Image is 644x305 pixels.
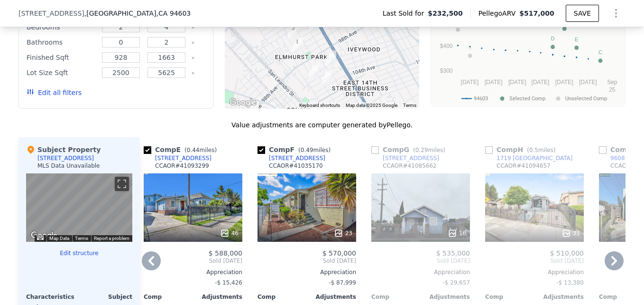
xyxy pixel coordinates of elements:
div: Street View [26,173,132,242]
text: [DATE] [532,79,550,86]
div: Lot Size Sqft [27,66,96,79]
div: 1101 101st Ave [305,59,323,83]
div: 23 [334,229,352,238]
div: Comp [258,293,307,301]
a: Open this area in Google Maps (opens a new window) [227,96,258,109]
button: Show Options [607,4,626,23]
div: CCAOR # 41035170 [269,162,323,170]
div: Comp H [485,145,560,154]
span: Sold [DATE] [144,257,242,265]
div: 9608 D St [288,33,306,57]
span: -$ 87,999 [329,279,356,286]
text: $400 [440,43,453,49]
div: Subject Property [26,145,101,154]
div: CCAOR # 41085662 [383,162,437,170]
text: 94603 [474,95,488,102]
div: Comp G [371,145,449,154]
text: E [575,37,578,42]
div: 46 [220,229,239,238]
div: 16 [448,229,466,238]
div: Comp E [144,145,221,154]
text: [DATE] [508,79,526,86]
span: $ 510,000 [550,249,584,257]
span: $517,000 [519,10,554,17]
text: C [598,49,602,55]
a: Terms (opens in new tab) [75,236,88,241]
button: Clear [191,56,195,60]
div: Adjustments [307,293,356,301]
a: 9608 D St [599,154,639,162]
span: , CA 94603 [156,10,191,17]
span: 0.49 [301,147,313,153]
span: 0.44 [187,147,200,153]
span: $232,500 [428,9,463,18]
div: Appreciation [371,268,470,276]
span: -$ 15,426 [215,279,242,286]
div: Adjustments [421,293,470,301]
a: Report a problem [94,236,129,241]
span: $ 570,000 [322,249,356,257]
div: [STREET_ADDRESS] [383,154,439,162]
div: Comp F [258,145,334,154]
div: 1215 103rd Ave [318,66,336,89]
span: ( miles) [523,147,559,153]
text: Unselected Comp [565,95,607,102]
text: D [551,36,555,41]
div: [STREET_ADDRESS] [37,154,94,162]
button: Clear [191,41,195,45]
button: Edit all filters [27,88,82,97]
div: Value adjustments are computer generated by Pellego . [18,120,626,130]
span: ( miles) [294,147,334,153]
span: $ 588,000 [209,249,242,257]
button: Edit structure [26,249,132,257]
span: -$ 29,657 [442,279,470,286]
text: J [469,45,471,50]
button: Clear [191,71,195,75]
div: MLS Data Unavailable [37,162,100,170]
a: [STREET_ADDRESS] [371,154,439,162]
span: $ 535,000 [436,249,470,257]
div: [STREET_ADDRESS] [155,154,212,162]
div: CCAOR # 41093299 [155,162,209,170]
div: Comp [485,293,534,301]
span: , [GEOGRAPHIC_DATA] [84,9,191,18]
div: Comp [371,293,421,301]
div: Comp [144,293,193,301]
div: Appreciation [144,268,242,276]
span: -$ 13,380 [556,279,584,286]
a: [STREET_ADDRESS] [144,154,212,162]
text: [DATE] [579,79,597,86]
text: [DATE] [485,79,503,86]
div: 1288 100th Ave [322,47,340,70]
div: Appreciation [258,268,356,276]
a: Open this area in Google Maps (opens a new window) [28,229,60,242]
button: Map Data [49,235,69,242]
text: $300 [440,67,453,74]
div: Subject [79,293,132,301]
span: Last Sold for [383,9,428,18]
div: Adjustments [193,293,242,301]
span: Map data ©2025 Google [346,103,397,108]
div: 1719 [GEOGRAPHIC_DATA] [497,154,573,162]
text: 25 [609,86,616,93]
div: 9301 C St [284,19,302,43]
button: SAVE [566,5,599,22]
div: Map [26,173,132,242]
span: ( miles) [409,147,449,153]
div: Characteristics [26,293,79,301]
span: 0.5 [529,147,538,153]
div: CCAOR # 41094657 [497,162,551,170]
span: 0.29 [415,147,428,153]
div: Appreciation [485,268,584,276]
span: Sold [DATE] [258,257,356,265]
button: Toggle fullscreen view [115,177,129,191]
text: [DATE] [555,79,573,86]
div: [STREET_ADDRESS] [269,154,325,162]
div: 33 [561,229,580,238]
span: Pellego ARV [478,9,520,18]
a: 1719 [GEOGRAPHIC_DATA] [485,154,573,162]
div: Adjustments [534,293,584,301]
img: Google [227,96,258,109]
button: Keyboard shortcuts [37,236,44,240]
a: Terms (opens in new tab) [403,103,416,108]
